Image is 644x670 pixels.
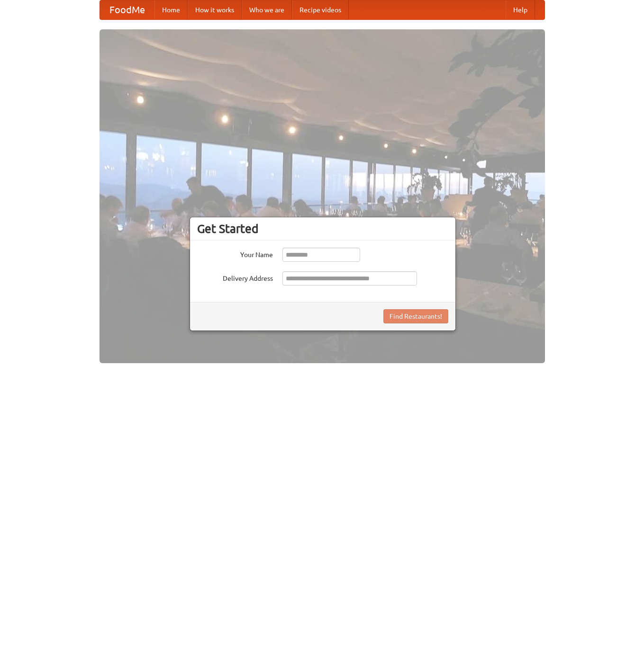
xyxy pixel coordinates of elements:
[242,0,292,19] a: Who we are
[197,248,273,259] label: Your Name
[383,309,448,323] button: Find Restaurants!
[154,0,188,19] a: Home
[197,222,448,236] h3: Get Started
[100,0,154,19] a: FoodMe
[292,0,349,19] a: Recipe videos
[188,0,242,19] a: How it works
[197,271,273,283] label: Delivery Address
[506,0,535,19] a: Help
